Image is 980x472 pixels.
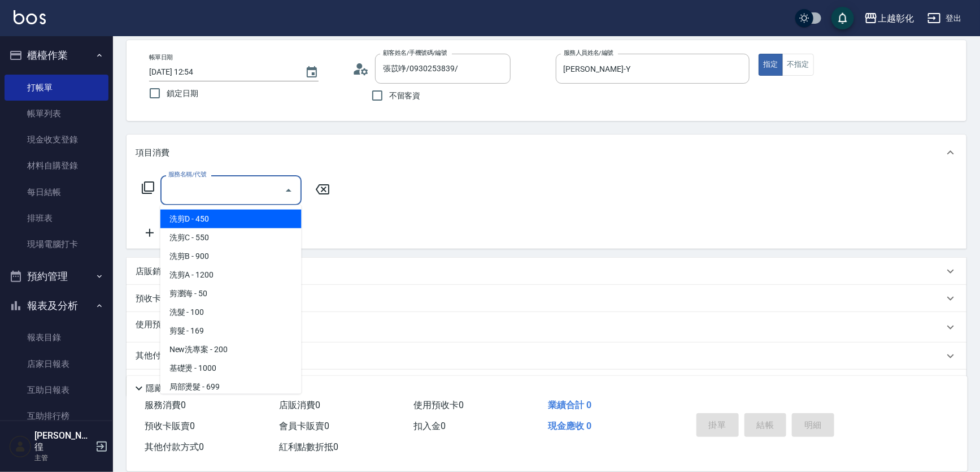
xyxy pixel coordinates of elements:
[279,441,338,452] span: 紅利點數折抵 0
[5,127,108,153] a: 現金收支登錄
[149,53,173,62] label: 帳單日期
[860,7,918,30] button: 上越彰化
[127,285,966,312] div: 預收卡販賣
[127,370,966,397] div: 備註及來源
[14,10,46,24] img: Logo
[149,63,294,81] input: YYYY/MM/DD hh:mm
[548,421,591,431] span: 現金應收 0
[127,343,966,370] div: 其他付款方式入金可用餘額: 2595
[759,54,783,76] button: 指定
[5,205,108,231] a: 排班表
[5,101,108,127] a: 帳單列表
[548,400,591,410] span: 業績合計 0
[280,181,298,200] button: Close
[146,383,197,395] p: 隱藏業績明細
[145,421,195,431] span: 預收卡販賣 0
[279,400,320,410] span: 店販消費 0
[160,247,302,266] span: 洗剪B - 900
[167,88,198,99] span: 鎖定日期
[5,231,108,257] a: 現場電腦打卡
[878,11,914,25] div: 上越彰化
[160,284,302,303] span: 剪瀏海 - 50
[160,228,302,247] span: 洗剪C - 550
[5,377,108,403] a: 互助日報表
[136,266,169,278] p: 店販銷售
[5,403,108,429] a: 互助排行榜
[160,210,302,228] span: 洗剪D - 450
[136,293,178,305] p: 預收卡販賣
[5,324,108,350] a: 報表目錄
[34,430,92,453] h5: [PERSON_NAME]徨
[389,90,421,102] span: 不留客資
[279,421,329,431] span: 會員卡販賣 0
[782,54,814,76] button: 不指定
[564,49,613,57] label: 服務人員姓名/編號
[160,303,302,322] span: 洗髮 - 100
[413,421,446,431] span: 扣入金 0
[9,435,32,458] img: Person
[5,41,108,70] button: 櫃檯作業
[160,359,302,378] span: 基礎燙 - 1000
[160,378,302,396] span: 局部燙髮 - 699
[136,319,178,336] p: 使用預收卡
[413,400,464,410] span: 使用預收卡 0
[160,340,302,359] span: New洗專案 - 200
[168,170,206,179] label: 服務名稱/代號
[160,322,302,340] span: 剪髮 - 169
[5,262,108,291] button: 預約管理
[5,179,108,205] a: 每日結帳
[136,350,251,362] p: 其他付款方式
[923,8,966,29] button: 登出
[127,135,966,171] div: 項目消費
[145,400,186,410] span: 服務消費 0
[831,7,854,29] button: save
[136,147,169,159] p: 項目消費
[34,453,92,463] p: 主管
[5,351,108,377] a: 店家日報表
[5,153,108,179] a: 材料自購登錄
[5,75,108,101] a: 打帳單
[383,49,447,57] label: 顧客姓名/手機號碼/編號
[5,291,108,321] button: 報表及分析
[127,258,966,285] div: 店販銷售
[145,441,204,452] span: 其他付款方式 0
[298,59,325,86] button: Choose date, selected date is 2025-09-26
[127,312,966,343] div: 使用預收卡x3
[160,266,302,284] span: 洗剪A - 1200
